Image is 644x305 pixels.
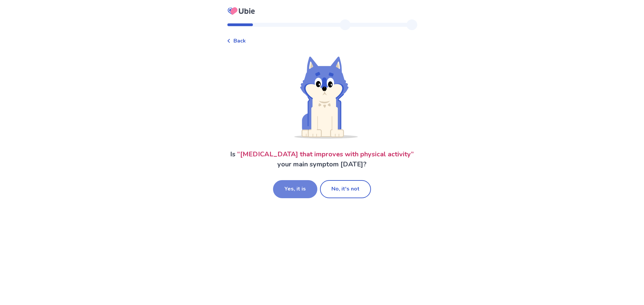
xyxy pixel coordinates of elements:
img: Shiba (Wondering) [286,56,358,139]
span: “ [MEDICAL_DATA] that improves with physical activity ” [237,150,414,159]
button: No, it's not [320,180,371,198]
p: Is your main symptom [DATE]? [227,149,417,169]
span: Back [233,37,246,45]
button: Yes, it is [273,180,317,198]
